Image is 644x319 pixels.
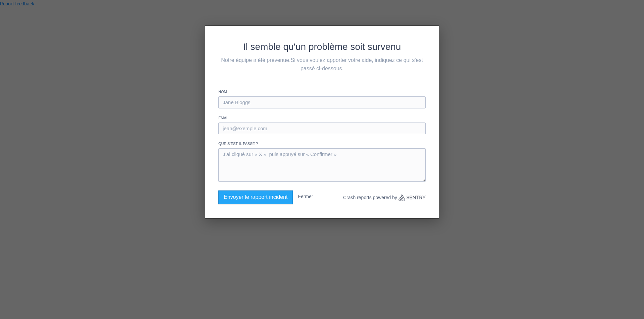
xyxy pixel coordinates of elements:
[343,190,426,205] p: Crash reports powered by
[218,141,426,147] label: Que s’est-il passé ?
[218,190,293,204] button: Envoyer le rapport incident
[290,57,423,71] span: Si vous voulez apporter votre aide, indiquez ce qui s'est passé ci-dessous.
[218,123,426,134] input: jean@exemple.com
[218,115,426,121] label: Email
[218,56,426,73] p: Notre équipe a été prévenue.
[218,89,426,95] label: Nom
[298,190,313,203] button: Fermer
[398,194,426,201] a: Sentry
[218,96,426,108] input: Jane Bloggs
[218,39,426,54] h2: Il semble qu'un problème soit survenu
